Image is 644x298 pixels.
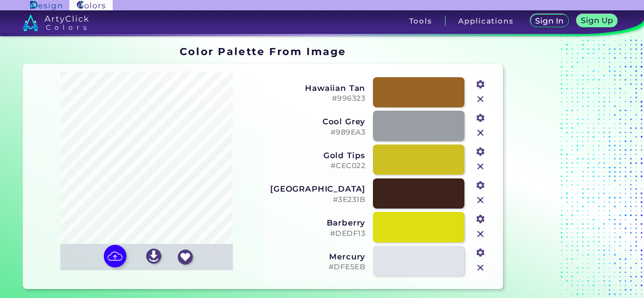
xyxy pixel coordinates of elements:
h5: Sign In [535,17,563,24]
h3: [GEOGRAPHIC_DATA] [269,184,365,193]
img: icon_download_white.svg [146,249,161,264]
img: icon_close.svg [474,262,487,274]
h3: Hawaiian Tan [269,83,365,93]
img: icon_close.svg [474,161,487,173]
h3: Tools [409,17,432,24]
img: icon_close.svg [474,93,487,105]
h1: Color Palette From Image [180,44,347,58]
h3: Mercury [269,252,365,261]
h5: #DEDF13 [269,229,365,238]
iframe: Advertisement [507,42,625,292]
img: ArtyClick Design logo [30,1,62,10]
h3: Cool Grey [269,117,365,126]
h3: Applications [458,17,513,24]
h3: Barberry [269,218,365,227]
img: icon_close.svg [474,194,487,206]
img: icon_close.svg [474,228,487,240]
h3: Gold Tips [269,151,365,160]
img: icon picture [104,245,126,267]
h5: #CEC022 [269,161,365,170]
a: Sign In [530,14,569,27]
h5: #3E231B [269,195,365,204]
img: logo_artyclick_colors_white.svg [23,14,89,31]
h5: #DFE5EB [269,263,365,272]
h5: #989EA3 [269,128,365,137]
a: Sign Up [577,14,618,27]
h5: #996323 [269,94,365,103]
h5: Sign Up [581,16,613,24]
img: icon_close.svg [474,127,487,139]
img: icon_favourite_white.svg [178,250,193,265]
